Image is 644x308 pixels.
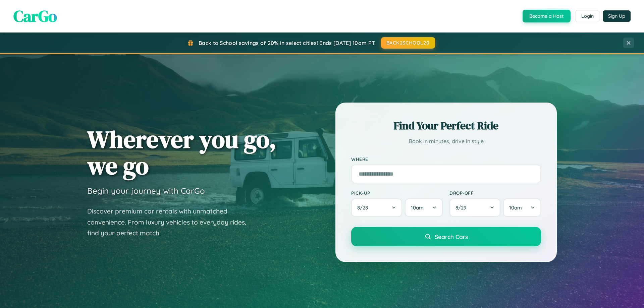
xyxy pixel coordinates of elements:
button: 10am [405,198,443,217]
button: 8/29 [449,198,500,217]
button: 10am [503,198,541,217]
button: Login [576,10,599,22]
span: 10am [411,204,424,211]
h1: Wherever you go, we go [87,126,276,179]
label: Pick-up [351,190,443,196]
button: Search Cars [351,227,541,246]
p: Discover premium car rentals with unmatched convenience. From luxury vehicles to everyday rides, ... [87,206,255,239]
span: 10am [509,204,522,211]
h3: Begin your journey with CarGo [87,186,205,196]
span: Back to School savings of 20% in select cities! Ends [DATE] 10am PT. [199,40,376,46]
h2: Find Your Perfect Ride [351,118,541,133]
span: 8 / 28 [357,204,371,211]
button: Sign Up [603,10,631,22]
span: Search Cars [435,233,468,240]
span: CarGo [13,5,57,27]
label: Where [351,156,541,162]
button: BACK2SCHOOL20 [381,37,435,49]
label: Drop-off [449,190,541,196]
p: Book in minutes, drive in style [351,136,541,146]
span: 8 / 29 [455,204,470,211]
button: 8/28 [351,198,402,217]
button: Become a Host [523,10,571,22]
